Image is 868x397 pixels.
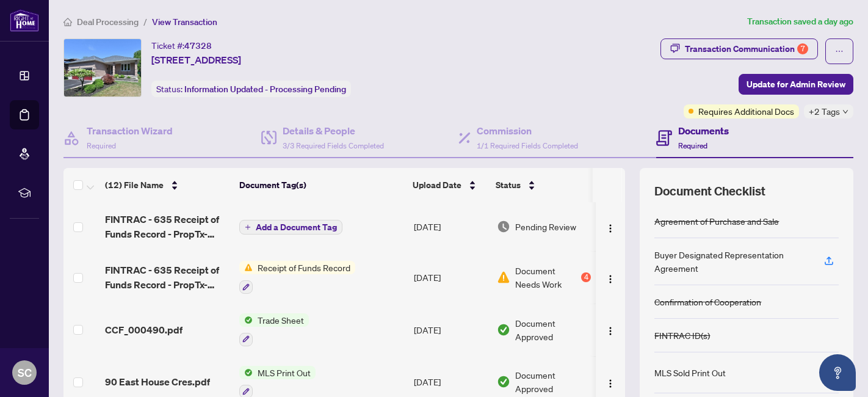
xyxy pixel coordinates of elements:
img: Status Icon [239,313,253,327]
div: Buyer Designated Representation Agreement [654,248,809,275]
span: plus [245,224,251,230]
div: 7 [797,43,808,54]
img: logo [10,9,39,32]
div: Transaction Communication [685,39,808,59]
th: Upload Date [408,168,491,202]
span: Required [87,141,116,150]
h4: Transaction Wizard [87,123,173,138]
img: Document Status [497,323,510,337]
img: Logo [606,379,615,388]
span: Pending Review [515,220,576,233]
span: Document Needs Work [515,264,579,291]
span: FINTRAC - 635 Receipt of Funds Record - PropTx-OREA_[DATE] 08_26_18.pdf [105,263,230,292]
button: Add a Document Tag [239,220,342,235]
th: (12) File Name [100,168,234,202]
span: Document Approved [515,316,591,343]
button: Logo [601,320,620,340]
span: FINTRAC - 635 Receipt of Funds Record - PropTx-OREA_[DATE] 12_33_35.pdf [105,212,230,241]
span: +2 Tags [809,104,840,118]
span: Upload Date [413,178,461,192]
span: [STREET_ADDRESS] [151,53,241,67]
span: 3/3 Required Fields Completed [283,141,384,150]
img: Status Icon [239,366,253,379]
span: Deal Processing [77,16,139,27]
button: Transaction Communication7 [660,38,818,59]
span: SC [18,364,32,381]
td: [DATE] [409,304,492,356]
span: ellipsis [835,47,844,56]
div: Agreement of Purchase and Sale [654,214,779,228]
article: Transaction saved a day ago [747,15,853,29]
th: Document Tag(s) [234,168,408,202]
span: MLS Print Out [253,366,316,379]
div: FINTRAC ID(s) [654,329,710,342]
span: Document Approved [515,368,591,395]
div: Ticket #: [151,38,212,53]
td: [DATE] [409,202,492,251]
span: Requires Additional Docs [698,104,794,118]
span: Status [496,178,521,192]
button: Logo [601,372,620,392]
img: Document Status [497,220,510,233]
span: Update for Admin Review [747,75,845,94]
td: [DATE] [409,251,492,304]
span: Information Updated - Processing Pending [184,84,346,95]
div: 4 [581,272,591,282]
img: Status Icon [239,261,253,274]
h4: Commission [477,123,578,138]
span: View Transaction [152,16,217,27]
th: Status [491,168,595,202]
button: Open asap [819,354,856,391]
span: Document Checklist [654,183,765,200]
img: Document Status [497,375,510,388]
button: Status IconTrade Sheet [239,313,309,346]
button: Logo [601,268,620,287]
span: Required [678,141,707,150]
img: Logo [606,274,615,284]
span: down [842,109,848,115]
div: Status: [151,81,351,97]
span: home [63,18,72,26]
span: Trade Sheet [253,313,309,327]
button: Status IconReceipt of Funds Record [239,261,355,294]
h4: Documents [678,123,729,138]
li: / [143,15,147,29]
span: CCF_000490.pdf [105,322,183,337]
div: Confirmation of Cooperation [654,295,761,308]
h4: Details & People [283,123,384,138]
img: Logo [606,326,615,336]
span: Receipt of Funds Record [253,261,355,274]
span: 90 East House Cres.pdf [105,374,210,389]
span: 47328 [184,40,212,51]
img: Document Status [497,271,510,284]
button: Update for Admin Review [739,74,853,95]
span: 1/1 Required Fields Completed [477,141,578,150]
img: IMG-X12316236_1.jpg [64,39,141,97]
span: (12) File Name [105,178,164,192]
div: MLS Sold Print Out [654,366,726,379]
button: Logo [601,217,620,236]
span: Add a Document Tag [256,223,337,231]
img: Logo [606,224,615,233]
